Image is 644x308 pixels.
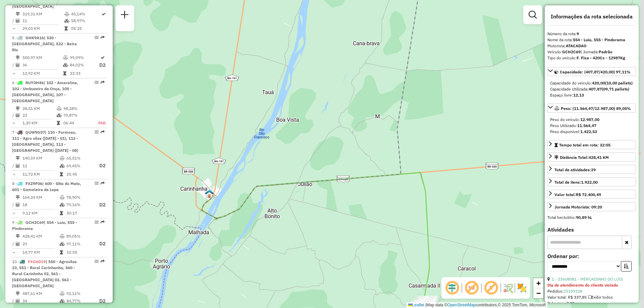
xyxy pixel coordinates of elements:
div: Espaço livre: [550,92,633,98]
i: % de utilização do peso [60,292,65,296]
td: 32:05 [66,249,93,256]
em: Opções [95,130,99,134]
span: 10 - [12,259,77,288]
h4: Atividades [547,227,636,233]
span: Tempo total em rota: 32:05 [559,142,610,147]
span: | 550 - Agrovilas 23, 551 - Rural Carinhanha, 560 - Rural Carinhnha 02, 561 - [GEOGRAPHIC_DATA] 0... [12,259,77,288]
td: 89,05% [66,233,93,240]
td: 500,97 KM [22,54,63,61]
i: Distância Total [16,12,20,16]
em: Rota exportada [101,80,105,84]
td: 319,31 KM [22,11,64,17]
td: = [12,70,15,77]
td: 30:17 [66,210,93,217]
span: | Jornada: [581,49,612,54]
div: Valor total: R$ 337,85 [547,294,636,300]
i: % de utilização da cubagem [60,164,65,168]
td: 84,77% [66,297,93,305]
td: 84,02% [69,61,99,69]
div: Capacidade: (407,87/420,00) 97,11% [547,77,636,101]
span: + [536,279,541,287]
i: % de utilização do peso [60,234,65,238]
td: / [12,17,15,24]
td: 12 [22,162,59,170]
i: Rota otimizada [101,56,105,60]
strong: Padrão [599,49,612,54]
div: Tipo do veículo: [547,55,636,61]
td: = [12,249,15,256]
span: 7 - [12,130,78,153]
strong: 90,89 hL [576,215,592,220]
i: Distância Total [16,195,20,199]
strong: 407,87 [589,86,602,91]
span: Peso do veículo: [550,117,599,122]
td: 428,41 KM [22,233,59,240]
i: % de utilização do peso [64,12,69,16]
div: Valor total: [554,192,601,198]
span: | [425,303,426,307]
td: 11,72 KM [22,171,59,178]
div: Número da rota: [547,31,636,37]
a: Distância Total:428,41 KM [547,152,636,162]
i: Distância Total [16,107,20,111]
span: − [536,289,541,297]
span: RUY0H46 [25,80,44,85]
i: Distância Total [16,56,20,60]
em: Rota exportada [101,36,105,40]
i: % de utilização da cubagem [60,203,65,207]
td: FAD [91,120,106,126]
strong: GCH2C69 [562,49,581,54]
i: % de utilização do peso [60,195,65,199]
p: D2 [94,162,106,170]
td: 36 [22,61,63,69]
div: Peso disponível: [550,129,633,135]
div: Jornada Motorista: 09:20 [554,204,602,210]
strong: R$ 72.400,49 [576,192,601,197]
i: % de utilização da cubagem [60,242,65,246]
div: Peso Utilizado: [550,123,633,129]
span: Exibir rótulo [483,280,499,296]
td: 11 [22,17,64,24]
span: | 600 - Sítio do Mato, 601 - Gameleira da Lapa [12,181,81,192]
label: Ordenar por: [547,252,636,260]
span: 428,41 KM [589,155,609,160]
td: 98,28% [63,105,91,112]
span: | 102 - Amaralina, 103 - Umbuzeiro da Onça, 105 - [GEOGRAPHIC_DATA], 107 - [GEOGRAPHIC_DATA] [12,80,78,103]
span: | 110 - Formoso, 111 - Agro vilas ([DATE] - 01), 112 - [GEOGRAPHIC_DATA], 113 - [GEOGRAPHIC_DATA]... [12,130,78,153]
strong: 29 [591,167,596,172]
span: 5 - [12,35,77,52]
i: Distância Total [16,292,20,296]
strong: (10,00 pallets) [605,80,633,85]
span: 8 - [12,181,81,192]
strong: 12.987,00 [580,117,599,122]
strong: Dia de atendimento do cliente violado [547,283,618,288]
i: Total de Atividades [16,299,20,303]
img: Fluxo de ruas [502,283,513,293]
div: Capacidade Utilizada: [550,86,633,92]
i: % de utilização do peso [63,56,68,60]
div: Pedidos: [547,288,636,294]
a: Zoom out [533,288,543,298]
i: % de utilização da cubagem [63,63,68,67]
td: 45,14% [71,11,101,17]
span: Exibir todos [588,295,613,300]
td: / [12,201,15,209]
td: / [12,112,15,119]
td: 9,12 KM [22,210,59,217]
span: 6 - [12,80,78,103]
span: Capacidade: (407,87/420,00) 97,11% [560,69,631,74]
td: / [12,61,15,69]
td: 05:25 [71,25,101,32]
div: Total hectolitro: [547,214,636,221]
td: 06:44 [63,120,91,126]
a: OpenStreetMap [447,303,476,307]
p: D2 [94,201,106,209]
span: Cubagem: 2,83 [547,301,575,306]
em: Opções [95,80,99,84]
i: Total de Atividades [16,242,20,246]
span: FXG6D19 [28,259,46,264]
em: Opções [95,220,99,224]
em: Rota exportada [101,259,105,263]
td: 69,45% [66,162,93,170]
a: Exibir filtros [526,8,539,21]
